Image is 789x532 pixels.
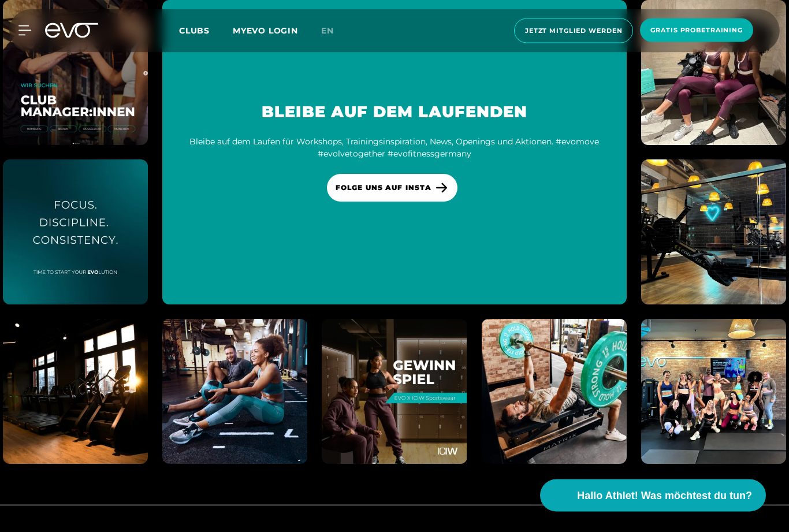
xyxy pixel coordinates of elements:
[233,25,298,36] a: MYEVO LOGIN
[321,25,334,36] span: en
[336,183,431,194] span: Folge uns auf Insta
[641,1,786,146] img: evofitness instagram
[641,319,786,464] img: evofitness instagram
[511,18,637,43] a: Jetzt Mitglied werden
[540,479,766,512] button: Hallo Athlet! Was möchtest du tun?
[577,488,752,504] span: Hallo Athlet! Was möchtest du tun?
[176,103,613,122] h3: BLEIBE AUF DEM LAUFENDEN
[327,174,457,202] a: Folge uns auf Insta
[162,319,307,464] img: evofitness instagram
[179,25,210,36] span: Clubs
[321,24,348,38] a: en
[176,136,613,161] div: Bleibe auf dem Laufen für Workshops, Trainingsinspiration, News, Openings und Aktionen. #evomove ...
[641,160,786,305] img: evofitness instagram
[637,18,757,43] a: Gratis Probetraining
[3,1,148,146] img: evofitness instagram
[3,319,148,464] img: evofitness instagram
[179,25,233,36] a: Clubs
[525,26,622,36] span: Jetzt Mitglied werden
[482,319,627,464] img: evofitness instagram
[322,319,467,464] img: evofitness instagram
[3,160,148,305] img: evofitness instagram
[650,25,743,35] span: Gratis Probetraining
